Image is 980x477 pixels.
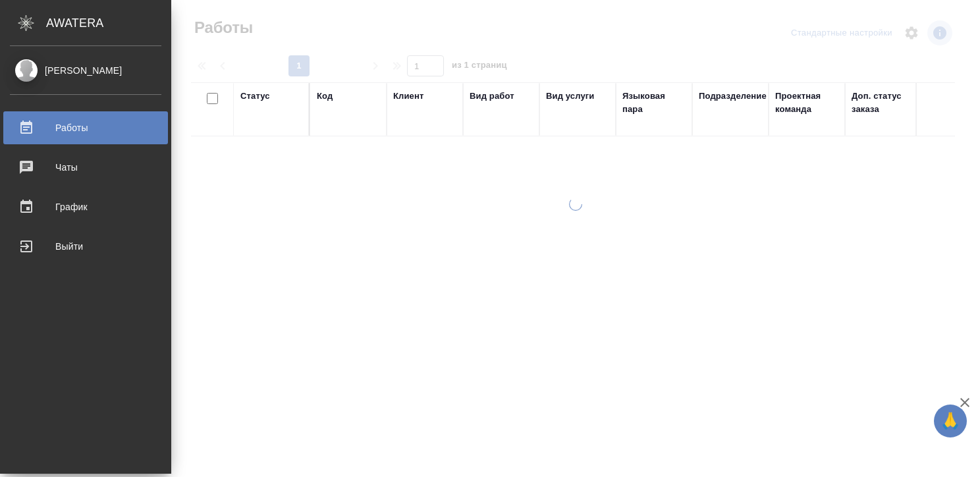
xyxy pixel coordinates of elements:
[775,90,838,116] div: Проектная команда
[699,90,767,103] div: Подразделение
[852,90,921,116] div: Доп. статус заказа
[10,237,161,256] div: Выйти
[240,90,270,103] div: Статус
[3,230,168,263] a: Выйти
[10,157,161,177] div: Чаты
[46,10,171,36] div: AWATERA
[3,190,168,223] a: График
[10,118,161,138] div: Работы
[10,197,161,217] div: График
[10,63,161,78] div: [PERSON_NAME]
[393,90,423,103] div: Клиент
[3,111,168,144] a: Работы
[470,90,514,103] div: Вид работ
[3,151,168,184] a: Чаты
[546,90,595,103] div: Вид услуги
[622,90,686,116] div: Языковая пара
[939,407,962,435] span: 🙏
[934,405,967,437] button: 🙏
[317,90,333,103] div: Код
